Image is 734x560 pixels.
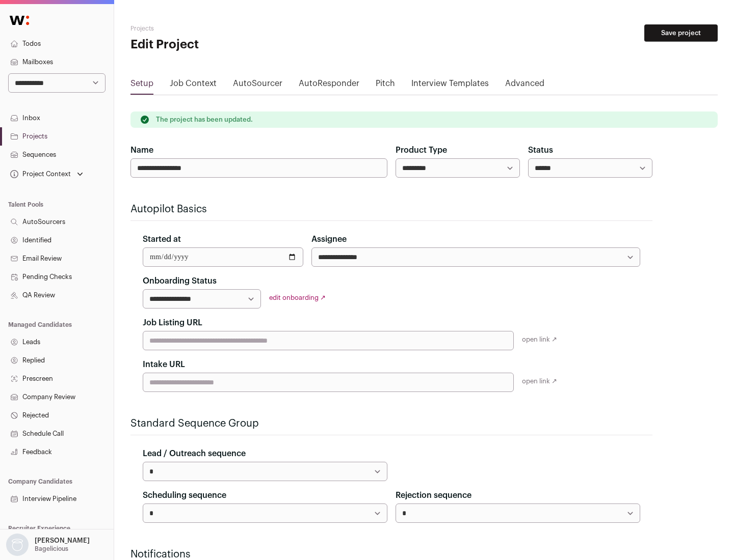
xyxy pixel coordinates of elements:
h2: Standard Sequence Group [130,416,652,431]
a: AutoSourcer [233,77,282,94]
a: Advanced [505,77,544,94]
p: [PERSON_NAME] [35,537,90,545]
div: Project Context [8,170,71,178]
label: Name [130,144,153,156]
a: Pitch [376,77,395,94]
label: Status [528,144,553,156]
a: Interview Templates [411,77,489,94]
button: Save project [644,24,718,42]
button: Open dropdown [8,167,85,181]
label: Started at [143,233,181,245]
label: Assignee [311,233,347,245]
a: Setup [130,77,153,94]
a: Job Context [170,77,217,94]
label: Onboarding Status [143,275,217,287]
label: Lead / Outreach sequence [143,447,246,460]
label: Product Type [396,144,447,156]
button: Open dropdown [4,534,92,556]
a: AutoResponder [299,77,359,94]
label: Rejection sequence [396,489,471,501]
h2: Projects [130,24,326,33]
a: edit onboarding ↗ [269,294,326,301]
p: The project has been updated. [156,116,253,124]
h2: Autopilot Basics [130,202,652,216]
img: nopic.png [6,534,29,556]
p: Bagelicious [35,545,68,553]
label: Scheduling sequence [143,489,226,501]
h1: Edit Project [130,37,326,53]
label: Job Listing URL [143,317,202,329]
img: Wellfound [4,10,35,31]
label: Intake URL [143,358,185,371]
